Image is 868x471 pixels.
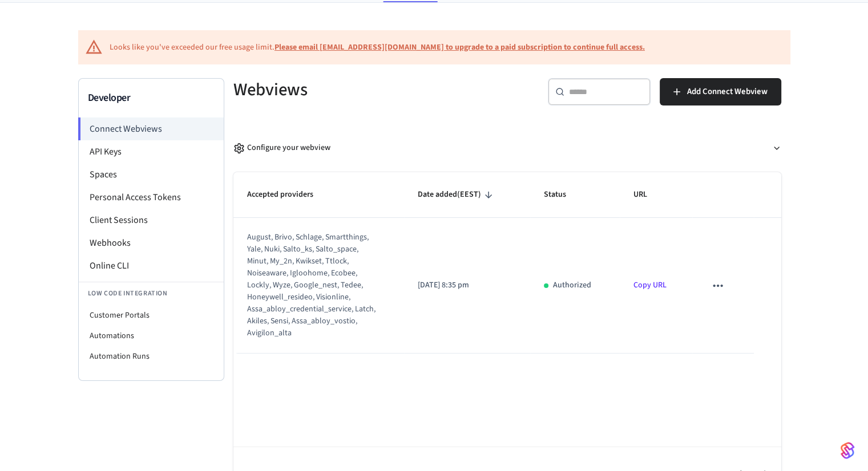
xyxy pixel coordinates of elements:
a: Please email [EMAIL_ADDRESS][DOMAIN_NAME] to upgrade to a paid subscription to continue full access. [274,42,645,53]
li: Customer Portals [79,305,224,326]
a: Copy URL [633,279,667,291]
p: [DATE] 8:35 pm [418,279,516,291]
div: Configure your webview [233,142,330,154]
li: Webhooks [79,232,224,254]
p: Authorized [553,279,591,291]
li: Online CLI [79,254,224,277]
li: Personal Access Tokens [79,186,224,209]
span: URL [633,186,662,204]
li: Client Sessions [79,209,224,232]
h3: Developer [88,90,215,106]
table: sticky table [233,172,781,354]
span: Accepted providers [247,186,328,204]
li: Spaces [79,163,224,186]
span: Add Connect Webview [687,84,768,99]
h5: Webviews [233,78,500,101]
img: SeamLogoGradient.69752ec5.svg [841,441,854,460]
div: Looks like you've exceeded our free usage limit. [110,42,645,54]
button: Configure your webview [233,133,781,163]
span: Date added(EEST) [418,186,496,204]
li: API Keys [79,140,224,163]
div: august, brivo, schlage, smartthings, yale, nuki, salto_ks, salto_space, minut, my_2n, kwikset, tt... [247,232,376,339]
span: Status [544,186,581,204]
button: Add Connect Webview [660,78,781,105]
li: Automations [79,326,224,346]
li: Automation Runs [79,346,224,367]
li: Connect Webviews [78,117,224,140]
li: Low Code Integration [79,282,224,305]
